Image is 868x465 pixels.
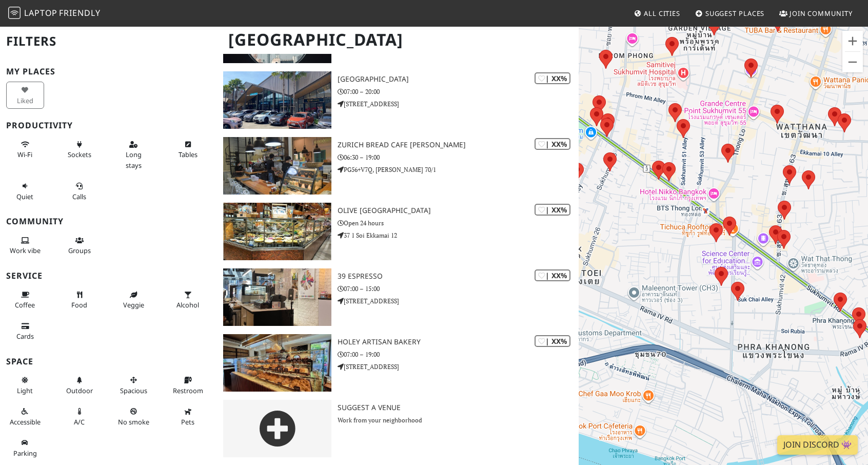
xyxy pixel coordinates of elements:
button: Verkleinern [842,52,863,72]
span: Coffee [15,300,35,309]
button: Coffee [6,286,44,314]
a: Suggest Places [691,4,769,23]
button: No smoke [115,403,153,430]
p: Open 24 hours [338,218,579,228]
button: Veggie [115,286,153,314]
button: Work vibe [6,232,44,259]
span: Laptop [24,7,57,18]
h3: Space [6,357,211,366]
button: Long stays [115,136,153,173]
a: Join Community [775,4,857,23]
span: Friendly [59,7,100,18]
img: gray-place-d2bdb4477600e061c01bd816cc0f2ef0cfcb1ca9e3ad78868dd16fb2af073a21.png [223,400,331,457]
span: Power sockets [68,150,91,159]
button: Parking [6,434,44,461]
span: Long stays [126,150,142,169]
p: 07:00 – 20:00 [338,87,579,96]
h3: Suggest a Venue [338,403,579,412]
span: Quiet [16,192,33,201]
img: Olive Bangkok [223,203,331,260]
img: Holey Artisan Bakery [223,334,331,392]
p: 07:00 – 19:00 [338,350,579,359]
p: 37 1 Soi Ekkamai 12 [338,230,579,240]
h2: Filters [6,26,211,57]
button: Groups [61,232,98,259]
button: Outdoor [61,372,98,399]
p: [STREET_ADDRESS] [338,99,579,109]
button: Spacious [115,372,153,399]
h3: My Places [6,67,211,76]
button: Cards [6,318,44,345]
a: All Cities [629,4,684,23]
p: [STREET_ADDRESS] [338,362,579,372]
div: | XX% [535,204,570,216]
button: Vergrößern [842,31,863,51]
h3: Community [6,217,211,226]
span: Food [71,300,87,309]
div: | XX% [535,335,570,347]
button: Quiet [6,178,44,205]
span: Video/audio calls [72,192,86,201]
div: | XX% [535,72,570,84]
h3: [GEOGRAPHIC_DATA] [338,75,579,84]
span: Work-friendly tables [179,150,198,159]
h3: Productivity [6,121,211,130]
button: Wi-Fi [6,136,44,163]
h1: [GEOGRAPHIC_DATA] [220,26,577,54]
p: [STREET_ADDRESS] [338,296,579,306]
h3: Service [6,271,211,281]
span: Alcohol [176,300,199,309]
h3: Holey Artisan Bakery [338,338,579,346]
button: A/C [61,403,98,430]
a: Holey Artisan Bakery | XX% Holey Artisan Bakery 07:00 – 19:00 [STREET_ADDRESS] [217,334,579,392]
img: Thonburi Market Place [223,71,331,129]
span: Veggie [123,300,144,309]
img: Zurich Bread Cafe Charoen Krung [223,137,331,195]
span: People working [10,246,41,255]
span: Credit cards [16,332,34,341]
span: Group tables [68,246,91,255]
span: All Cities [644,9,680,18]
span: Outdoor area [66,386,93,395]
p: PG56+V7Q, [PERSON_NAME] 70/1 [338,165,579,175]
div: | XX% [535,269,570,281]
span: Smoke free [118,417,149,427]
button: Tables [169,136,207,163]
button: Calls [61,178,98,205]
h3: Olive [GEOGRAPHIC_DATA] [338,206,579,215]
button: Restroom [169,372,207,399]
span: Air conditioned [74,417,85,427]
a: Suggest a Venue Work from your neighborhood [217,400,579,457]
p: 07:00 – 15:00 [338,284,579,294]
a: 39 Espresso | XX% 39 Espresso 07:00 – 15:00 [STREET_ADDRESS] [217,268,579,326]
span: Parking [13,449,37,458]
span: Spacious [120,386,147,395]
p: 06:30 – 19:00 [338,152,579,162]
h3: 39 Espresso [338,272,579,281]
span: Stable Wi-Fi [17,150,32,159]
div: | XX% [535,138,570,150]
button: Pets [169,403,207,430]
p: Work from your neighborhood [338,415,579,425]
button: Alcohol [169,286,207,314]
span: Accessible [10,417,41,427]
a: Olive Bangkok | XX% Olive [GEOGRAPHIC_DATA] Open 24 hours 37 1 Soi Ekkamai 12 [217,203,579,260]
button: Food [61,286,98,314]
img: 39 Espresso [223,268,331,326]
span: Suggest Places [705,9,765,18]
a: Join Discord 👾 [777,435,858,455]
button: Sockets [61,136,98,163]
button: Light [6,372,44,399]
span: Join Community [790,9,853,18]
a: LaptopFriendly LaptopFriendly [8,5,101,23]
img: LaptopFriendly [8,7,21,19]
button: Accessible [6,403,44,430]
a: Thonburi Market Place | XX% [GEOGRAPHIC_DATA] 07:00 – 20:00 [STREET_ADDRESS] [217,71,579,129]
span: Restroom [173,386,203,395]
span: Natural light [17,386,33,395]
a: Zurich Bread Cafe Charoen Krung | XX% Zurich Bread Cafe [PERSON_NAME] 06:30 – 19:00 PG56+V7Q, [PE... [217,137,579,195]
span: Pet friendly [181,417,194,427]
h3: Zurich Bread Cafe [PERSON_NAME] [338,141,579,149]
